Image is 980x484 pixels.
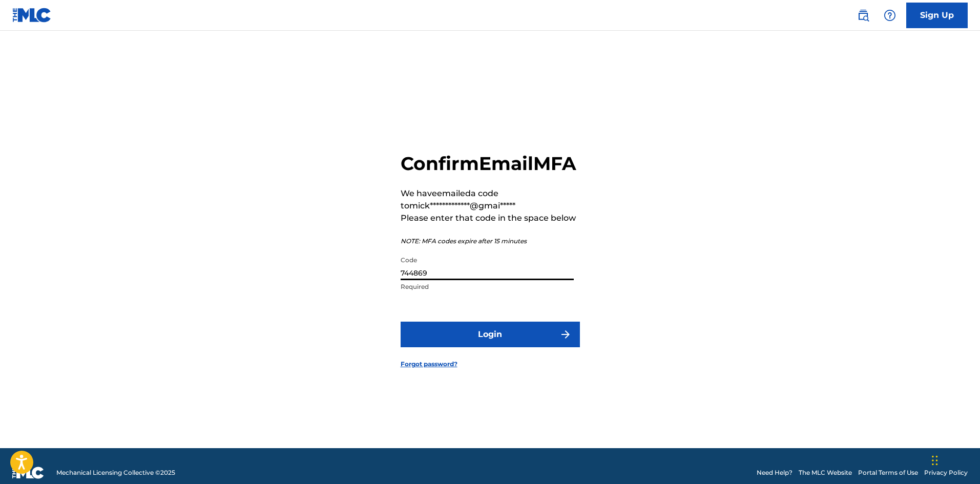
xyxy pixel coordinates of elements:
a: Privacy Policy [924,468,968,477]
img: MLC Logo [12,8,52,23]
p: NOTE: MFA codes expire after 15 minutes [401,237,580,246]
p: Required [401,282,574,291]
img: help [884,9,896,22]
div: Drag [932,445,938,476]
iframe: Chat Widget [929,435,980,484]
p: Please enter that code in the space below [401,212,580,224]
button: Login [401,322,580,347]
a: Forgot password? [401,360,457,369]
span: Mechanical Licensing Collective © 2025 [56,468,175,477]
a: Sign Up [906,3,968,28]
a: Portal Terms of Use [858,468,918,477]
a: Public Search [853,5,873,26]
a: The MLC Website [799,468,852,477]
img: logo [12,467,44,479]
img: f7272a7cc735f4ea7f67.svg [559,328,572,341]
a: Need Help? [757,468,793,477]
div: Help [880,5,900,26]
img: search [857,9,869,22]
h2: Confirm Email MFA [401,152,580,175]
